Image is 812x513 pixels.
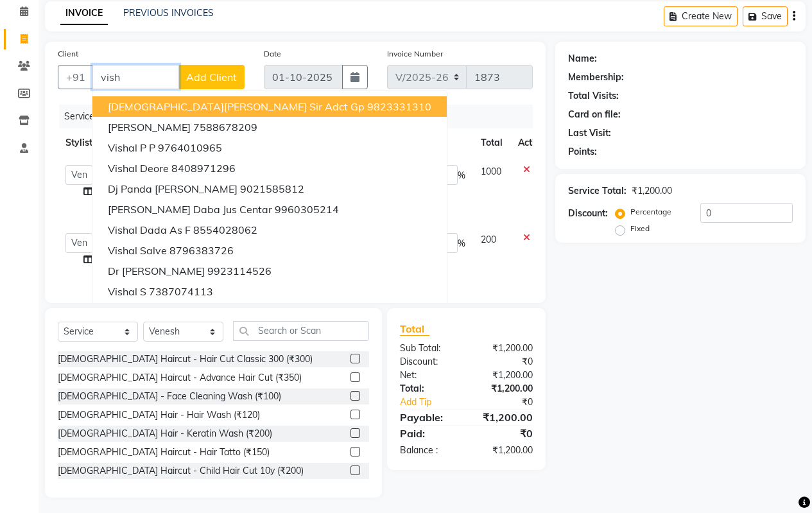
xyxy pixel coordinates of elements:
div: Net: [390,369,467,382]
div: Name: [568,52,597,65]
label: Client [58,48,78,60]
div: Points: [568,145,597,159]
span: Vishal S [108,285,146,298]
input: Search by Name/Mobile/Email/Code [92,65,179,89]
a: INVOICE [60,2,108,25]
div: ₹0 [479,396,542,409]
span: vishal deore [108,162,169,175]
div: Total: [390,382,467,396]
button: Add Client [178,65,245,89]
span: Dj Panda [PERSON_NAME] [108,182,238,195]
span: [DEMOGRAPHIC_DATA][PERSON_NAME] Sir Adct Gp [108,100,365,113]
div: Sub Total: [390,342,467,355]
div: Card on file: [568,108,621,121]
ngb-highlight: 8408971296 [171,162,236,175]
span: % [458,237,465,250]
a: Add Tip [390,396,479,409]
th: Action [510,128,553,157]
div: [DEMOGRAPHIC_DATA] Hair - Keratin Wash (₹200) [58,427,272,440]
div: ₹0 [466,426,542,441]
div: Total Visits: [568,89,619,103]
button: Save [743,6,788,26]
span: % [458,169,465,182]
span: Total [400,322,429,336]
div: [DEMOGRAPHIC_DATA] Haircut - Advance Hair Cut (₹350) [58,371,302,385]
ngb-highlight: 9764010965 [158,141,222,154]
ngb-highlight: 9823331310 [367,100,431,113]
ngb-highlight: 9923114526 [207,265,272,277]
ngb-highlight: 8554028062 [193,223,257,236]
div: Paid: [390,426,467,441]
span: Vishal Dada As F [108,223,191,236]
div: Last Visit: [568,126,611,140]
button: +91 [58,65,94,89]
div: Payable: [390,410,467,425]
ngb-highlight: 9021585812 [240,182,304,195]
button: Create New [664,6,738,26]
th: Total [473,128,510,157]
div: Services [59,105,542,128]
span: 1000 [481,166,501,177]
div: Balance : [390,444,467,457]
div: ₹1,200.00 [466,342,542,355]
div: [DEMOGRAPHIC_DATA] Hair - Hair Wash (₹120) [58,408,260,422]
div: [DEMOGRAPHIC_DATA] Haircut - Hair Cut Classic 300 (₹300) [58,352,313,366]
div: [DEMOGRAPHIC_DATA] - Face Cleaning Wash (₹100) [58,390,281,403]
span: [PERSON_NAME] [108,121,191,134]
label: Invoice Number [387,48,443,60]
label: Percentage [630,206,671,218]
div: ₹1,200.00 [466,369,542,382]
div: Discount: [568,207,608,220]
div: Membership: [568,71,624,84]
div: ₹0 [466,355,542,369]
ngb-highlight: 7588678209 [193,121,257,134]
div: [DEMOGRAPHIC_DATA] Haircut - Child Hair Cut 10y (₹200) [58,464,304,478]
span: Add Client [186,71,237,83]
span: Dr [PERSON_NAME] [108,265,205,277]
span: Vishal P P [108,141,155,154]
div: ₹1,200.00 [632,184,672,198]
div: ₹1,200.00 [466,410,542,425]
span: 200 [481,234,496,245]
input: Search or Scan [233,321,369,341]
div: ₹1,200.00 [466,382,542,396]
div: [DEMOGRAPHIC_DATA] Haircut - Hair Tatto (₹150) [58,446,270,459]
ngb-highlight: 7387074113 [149,285,213,298]
div: ₹1,200.00 [466,444,542,457]
label: Fixed [630,223,650,234]
ngb-highlight: 9960305214 [275,203,339,216]
span: [PERSON_NAME] Daba Jus Centar [108,203,272,216]
span: vishal salve [108,244,167,257]
div: Discount: [390,355,467,369]
div: Service Total: [568,184,626,198]
ngb-highlight: 8796383726 [169,244,234,257]
a: PREVIOUS INVOICES [123,7,214,19]
label: Date [264,48,281,60]
th: Stylist [58,128,100,157]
